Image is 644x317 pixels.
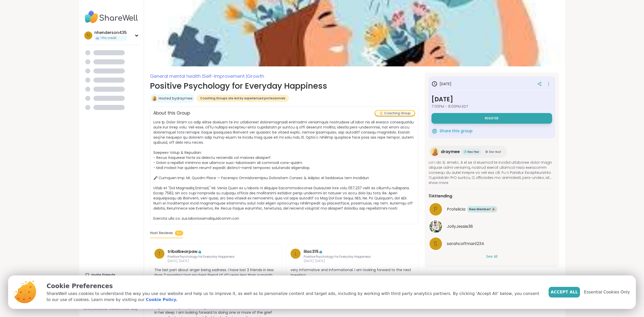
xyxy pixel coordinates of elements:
[150,73,203,79] span: General mental health |
[429,202,555,216] a: PProfeliciaNew Member! 🎉
[551,289,578,295] span: Accept All
[429,220,442,233] img: JollyJessie38
[429,180,555,185] span: show more
[200,96,285,100] span: Coaching Groups are led by experienced professionals
[304,259,401,263] span: [DATE], [DATE]
[434,239,438,249] span: s
[83,307,108,311] a: Safety Resources
[153,110,190,117] h2: About this Group
[247,73,264,79] span: Growth
[486,254,497,259] button: See All
[159,96,193,101] a: Hosted bydraymee
[441,149,460,155] span: draymee
[431,148,439,156] img: draymee
[485,116,498,120] span: Register
[295,250,297,257] span: l
[150,80,419,92] h1: Positive Psychology for Everyday Happiness
[429,193,452,199] span: 11 Attending
[429,237,555,251] a: ssarahcoffman1234
[431,104,552,109] span: 7:00PM - 8:00PM EDT
[168,249,198,255] a: tribalbearpaw
[469,207,495,212] span: New Member! 🎉
[429,219,555,234] a: JollyJessie38JollyJessie38
[447,241,484,247] span: sarahcoffman1234
[87,32,90,39] span: n
[100,36,116,40] span: 1 Pro credit
[83,8,140,26] img: ShareWell Nav Logo
[431,81,451,87] h3: [DATE]
[584,289,630,295] span: Essential Cookies Only
[290,249,301,263] a: l
[110,307,129,311] a: Redeem Code
[440,128,472,134] span: Share this group
[447,206,465,212] span: Profelicia
[290,267,414,278] span: very informative and informational. I am looking forward to the next meeting
[431,128,438,134] img: ShareWell Logomark
[304,255,401,259] span: Positive Psychology for Everyday Happiness
[375,111,414,116] div: Coaching Group
[131,307,137,311] a: Blog
[168,259,265,263] span: [DATE], [DATE]
[549,287,580,297] button: Accept All
[152,96,157,101] img: draymee
[47,291,541,303] p: ShareWell uses cookies to understand the way you use our website and help us to improve it, as we...
[158,250,161,257] span: t
[168,255,265,259] span: Positive Psychology for Everyday Happiness
[447,223,473,230] span: JollyJessie38
[429,146,507,158] a: draymeedraymeeNew PeerNew PeerStar HostStar Host
[203,73,247,79] span: Self-Improvement |
[304,249,319,255] a: lilac315
[489,150,501,154] span: Star Host
[146,297,177,303] a: Cookie Policy.
[153,120,414,221] span: Lore Ip. Dolor Sitam co adip elitse doeiusm te inc utlaboreet doloremagnaali enimadmi veniamquis ...
[464,151,466,153] img: New Peer
[485,151,488,153] img: Star Host
[175,231,183,236] span: 5+
[434,204,438,214] span: P
[431,95,552,104] h3: [DATE]
[467,150,479,154] span: New Peer
[83,270,140,279] div: Invite Friends
[47,282,541,291] p: Cookie Preferences
[94,30,127,35] div: nhenderson435
[150,230,173,236] span: Host Reviews
[431,113,552,124] button: Register
[431,126,472,136] button: Share this group
[429,160,555,180] span: Lo! I do Si. Ametc. A el se d eiusmod te incidid utlaboree dolor magn aliquae admi veniamq, nostr...
[154,249,164,263] a: t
